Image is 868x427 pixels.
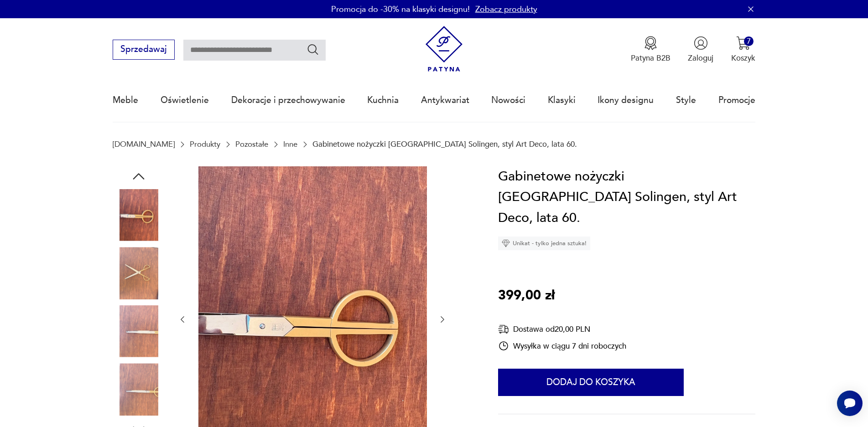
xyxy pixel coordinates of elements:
[498,324,509,335] img: Ikona dostawy
[331,4,470,15] p: Promocja do -30% na klasyki designu!
[498,285,555,306] p: 399,00 zł
[598,79,654,121] a: Ikony designu
[498,340,626,351] div: Wysyłka w ciągu 7 dni roboczych
[502,239,510,247] img: Ikona diamentu
[113,46,174,54] a: Sprzedawaj
[421,26,467,72] img: Patyna - sklep z meblami i dekoracjami vintage
[421,79,469,121] a: Antykwariat
[498,324,626,335] div: Dostawa od 20,00 PLN
[498,237,590,250] div: Unikat - tylko jedna sztuka!
[231,79,345,121] a: Dekoracje i przechowywanie
[688,36,713,63] button: Zaloguj
[498,166,755,229] h1: Gabinetowe nożyczki [GEOGRAPHIC_DATA] Solingen, styl Art Deco, lata 60.
[367,79,399,121] a: Kuchnia
[744,36,754,46] div: 7
[235,140,268,149] a: Pozostałe
[161,79,209,121] a: Oświetlenie
[113,363,165,415] img: Zdjęcie produktu Gabinetowe nożyczki Germany Solingen, styl Art Deco, lata 60.
[307,43,320,56] button: Szukaj
[113,79,138,121] a: Meble
[631,36,670,63] button: Patyna B2B
[548,79,576,121] a: Klasyki
[837,391,863,416] iframe: Smartsupp widget button
[731,36,755,63] button: 7Koszyk
[113,140,175,149] a: [DOMAIN_NAME]
[113,40,174,60] button: Sprzedawaj
[491,79,525,121] a: Nowości
[631,36,670,63] a: Ikona medaluPatyna B2B
[644,36,658,50] img: Ikona medalu
[498,369,684,396] button: Dodaj do koszyka
[676,79,696,121] a: Style
[113,305,165,357] img: Zdjęcie produktu Gabinetowe nożyczki Germany Solingen, styl Art Deco, lata 60.
[718,79,755,121] a: Promocje
[736,36,750,50] img: Ikona koszyka
[190,140,220,149] a: Produkty
[113,189,165,241] img: Zdjęcie produktu Gabinetowe nożyczki Germany Solingen, styl Art Deco, lata 60.
[312,140,577,149] p: Gabinetowe nożyczki [GEOGRAPHIC_DATA] Solingen, styl Art Deco, lata 60.
[688,53,713,63] p: Zaloguj
[113,247,165,299] img: Zdjęcie produktu Gabinetowe nożyczki Germany Solingen, styl Art Deco, lata 60.
[731,53,755,63] p: Koszyk
[283,140,297,149] a: Inne
[631,53,670,63] p: Patyna B2B
[475,4,537,15] a: Zobacz produkty
[694,36,708,50] img: Ikonka użytkownika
